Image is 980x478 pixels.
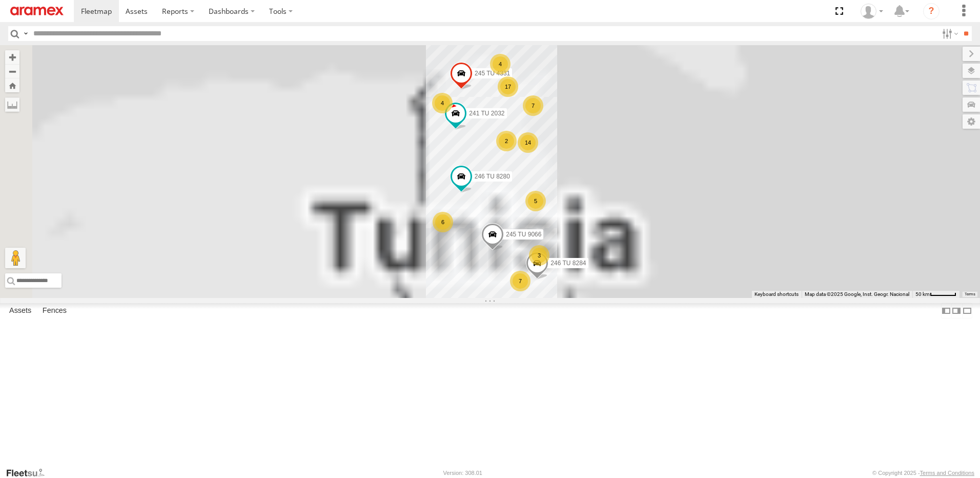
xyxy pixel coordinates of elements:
[496,131,517,151] div: 2
[962,303,972,318] label: Hide Summary Table
[5,248,26,268] button: Drag Pegman onto the map to open Street View
[938,26,960,41] label: Search Filter Options
[6,468,53,478] a: Visit our Website
[951,303,962,318] label: Dock Summary Table to the Right
[37,304,72,318] label: Fences
[965,292,975,296] a: Terms (opens in new tab)
[5,78,19,92] button: Zoom Home
[469,110,504,117] span: 241 TU 2032
[475,69,510,76] span: 245 TU 4331
[4,304,36,318] label: Assets
[10,7,64,15] img: aramex-logo.svg
[518,132,538,153] div: 14
[5,64,19,78] button: Zoom out
[475,173,510,180] span: 246 TU 8280
[529,245,549,266] div: 3
[22,26,30,41] label: Search Query
[490,54,511,74] div: 4
[433,212,453,232] div: 6
[5,97,19,112] label: Measure
[920,470,974,476] a: Terms and Conditions
[941,303,951,318] label: Dock Summary Table to the Left
[923,3,940,19] i: ?
[805,291,909,297] span: Map data ©2025 Google, Inst. Geogr. Nacional
[5,50,19,64] button: Zoom in
[525,191,546,211] div: 5
[754,291,799,298] button: Keyboard shortcuts
[857,4,887,19] div: Ahmed Khanfir
[550,259,586,266] span: 246 TU 8284
[963,114,980,129] label: Map Settings
[443,470,482,476] div: Version: 308.01
[523,95,543,116] div: 7
[432,93,453,113] div: 4
[506,231,541,238] span: 245 TU 9066
[872,470,974,476] div: © Copyright 2025 -
[510,271,530,291] div: 7
[498,76,518,97] div: 17
[915,291,930,297] span: 50 km
[912,291,959,298] button: Map Scale: 50 km per 48 pixels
